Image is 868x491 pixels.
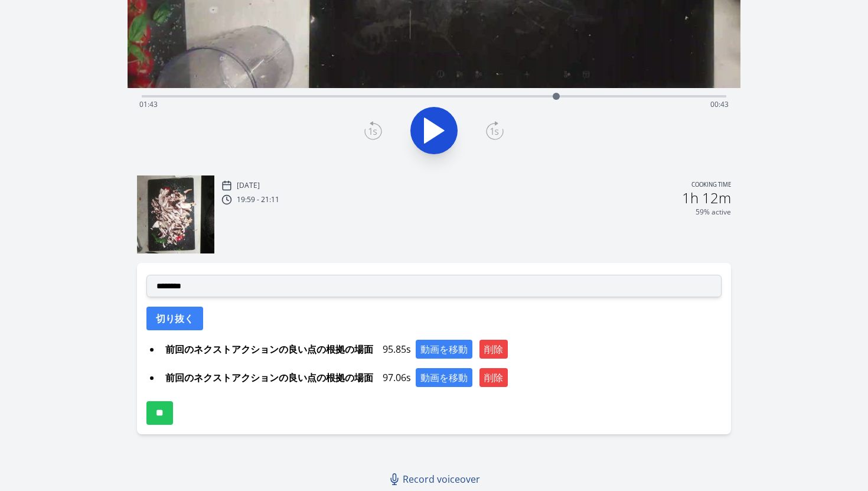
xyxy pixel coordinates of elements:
[479,368,508,387] button: 削除
[682,191,731,205] h2: 1h 12m
[696,207,731,217] p: 59% active
[161,340,722,359] div: 95.85s
[479,340,508,359] button: 削除
[384,467,487,491] a: Record voiceover
[137,175,215,253] img: 250819175959_thumb.jpeg
[161,368,378,387] span: 前回のネクストアクションの良い点の根拠の場面
[146,307,203,330] button: 切り抜く
[710,99,729,109] span: 00:43
[161,340,378,359] span: 前回のネクストアクションの良い点の根拠の場面
[237,181,260,190] p: [DATE]
[237,195,279,204] p: 19:59 - 21:11
[161,368,722,387] div: 97.06s
[691,180,731,191] p: Cooking time
[416,340,472,359] button: 動画を移動
[139,99,158,109] span: 01:43
[416,368,472,387] button: 動画を移動
[403,472,480,486] span: Record voiceover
